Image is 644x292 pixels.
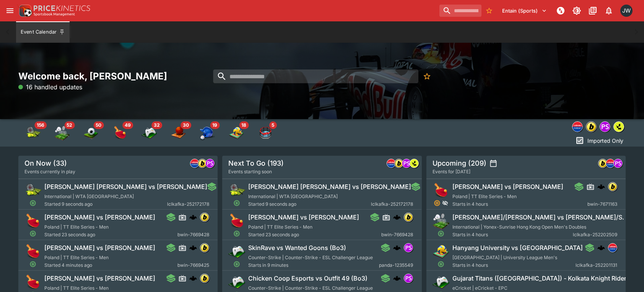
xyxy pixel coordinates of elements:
span: lclkafka-252202509 [572,231,617,239]
span: International | WTA [GEOGRAPHIC_DATA] [44,194,134,199]
h6: [PERSON_NAME] [PERSON_NAME] vs [PERSON_NAME] [248,183,411,191]
img: bwin.png [200,213,209,221]
img: bwin.png [198,159,207,168]
img: PriceKinetics Logo [17,3,32,18]
svg: Open [234,200,241,206]
svg: Open [437,261,444,268]
span: bwin-7671163 [587,200,617,208]
span: International | Yonex-Sunrise Hong Kong Open Men's Doubles [452,224,586,230]
span: Counter-Strike | Counter-Strike - ESL Challenger League [248,285,373,291]
span: lclkafka-252201131 [575,261,617,269]
img: bwin.png [200,274,209,282]
svg: Open [29,230,36,237]
span: International | WTA [GEOGRAPHIC_DATA] [248,194,338,199]
div: Badminton [54,125,70,140]
div: Jayden Wyke [620,5,633,17]
span: Started 9 seconds ago [44,200,167,208]
span: 49 [122,121,133,129]
span: Starts in 4 hours [452,261,576,269]
span: bwin-7669425 [177,261,209,269]
img: logo-cerberus.svg [393,244,401,252]
div: cerberus [597,183,605,190]
img: esports.png [228,274,245,290]
span: lclkafka-252172178 [371,200,413,208]
img: tennis.png [228,182,245,199]
div: bwin [198,159,207,168]
input: search [213,69,419,83]
img: lclkafka.png [572,122,582,132]
img: logo-cerberus.svg [393,213,401,221]
span: Starts in 4 hours [452,231,573,239]
img: mixed_martial_arts [258,125,273,140]
img: pandascore.png [600,122,610,132]
h5: On Now (33) [24,159,67,168]
div: pandascore [404,274,413,283]
span: lclkafka-252172178 [167,200,209,208]
button: Notifications [602,4,616,18]
img: bwin.png [608,182,616,191]
div: pandascore [402,159,411,168]
img: basketball [171,125,186,140]
div: Tennis [25,125,41,140]
span: 52 [64,121,75,129]
div: Volleyball [229,125,244,140]
input: search [439,5,481,17]
img: volleyball.png [433,243,449,260]
img: badminton.png [433,213,449,229]
h6: [PERSON_NAME] vs [PERSON_NAME] [452,183,563,191]
img: badminton [54,125,70,140]
div: bwin [404,213,413,222]
img: logo-cerberus.svg [189,274,197,282]
h2: Welcome back, [PERSON_NAME] [18,70,218,82]
img: table_tennis.png [24,274,41,290]
img: baseball [200,125,215,140]
div: Esports [141,125,157,140]
span: 30 [181,121,191,129]
h6: Hanyang University vs [GEOGRAPHIC_DATA] [452,244,583,252]
span: Starts in 4 hours [452,200,587,208]
img: volleyball [229,125,244,140]
div: cerberus [189,274,197,282]
img: table_tennis.png [24,243,41,260]
span: 18 [239,121,249,129]
button: No Bookmarks [483,5,495,17]
button: Imported Only [573,134,626,147]
div: bwin [200,243,209,252]
span: Poland | TT Elite Series - Men [44,224,109,230]
div: cerberus [189,244,197,252]
div: cerberus [189,213,197,221]
div: lsports [613,121,624,132]
span: Started 9 seconds ago [248,200,371,208]
div: Soccer [83,125,99,140]
p: Imported Only [587,137,623,145]
div: pandascore [600,121,610,132]
img: lclkafka.png [608,244,616,252]
div: lclkafka [572,121,583,132]
span: Events for [DATE] [433,168,470,176]
span: Poland | TT Elite Series - Men [452,194,517,199]
div: lsports [410,159,419,168]
span: bwin-7669428 [177,231,209,239]
button: NOT Connected to PK [554,4,568,18]
h5: Upcoming (209) [433,159,486,168]
button: No Bookmarks [420,69,434,83]
h6: [PERSON_NAME] vs [PERSON_NAME] [44,274,155,282]
div: Event type filters [18,119,280,147]
svg: Open [29,200,36,206]
div: pandascore [205,159,215,168]
img: esports [141,125,157,140]
div: pandascore [404,243,413,252]
div: bwin [586,121,597,132]
img: logo-cerberus.svg [597,183,605,190]
div: cerberus [393,274,401,282]
div: Basketball [171,125,186,140]
div: cerberus [597,244,605,252]
img: esports.png [433,274,449,290]
svg: Open [437,230,444,237]
img: table_tennis.png [433,182,449,199]
h6: [PERSON_NAME] [PERSON_NAME] vs [PERSON_NAME] [44,183,207,191]
span: 19 [210,121,220,129]
img: bwin.png [200,244,209,252]
img: bwin.png [404,213,413,221]
button: Select Tenant [498,5,551,17]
